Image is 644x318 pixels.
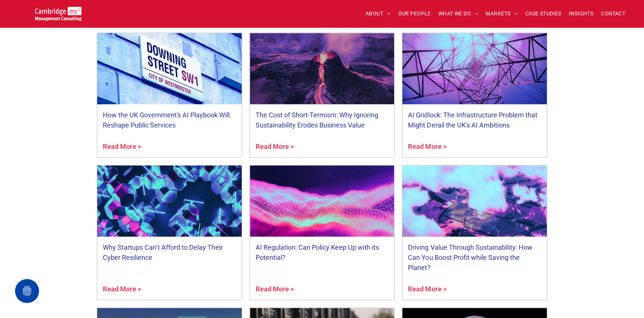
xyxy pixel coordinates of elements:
a: Read More > [256,141,389,151]
a: A close-up of the Downing St sign [97,33,242,104]
a: Driving Value Through Sustainability: How Can You Boost Profit while Saving the Planet? [408,242,541,273]
a: WHAT WE DO [435,8,482,19]
a: Aerial shot of wind turbines [402,165,547,237]
a: CONTACT [597,8,629,19]
a: Read More > [256,284,389,294]
a: The Cost of Short-Termism: Why Ignoring Sustainability Erodes Business Value [256,110,389,130]
a: MARKETS [482,8,521,19]
img: Go to Homepage [35,7,81,21]
a: Close up of electricity pylon [402,33,547,104]
a: ABOUT [362,8,394,19]
a: How the UK Government's AI Playbook Will Reshape Public Services [103,110,236,130]
a: Neon wave [250,165,394,237]
a: Read More > [408,284,541,294]
a: Read More > [103,141,236,151]
a: OUR PEOPLE [394,8,434,19]
a: Abstract neon hexagons [97,165,242,237]
a: AI Regulation: Can Policy Keep Up with its Potential? [256,242,389,262]
a: Why Startups Can’t Afford to Delay Their Cyber Resilience [103,242,236,262]
a: Volcano lava lake [250,33,394,104]
a: INSIGHTS [565,8,597,19]
a: AI Gridlock: The Infrastructure Problem that Might Derail the UK's AI Ambitions [408,110,541,130]
a: Read More > [408,141,541,151]
a: CASE STUDIES [522,8,565,19]
a: Read More > [103,284,236,294]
